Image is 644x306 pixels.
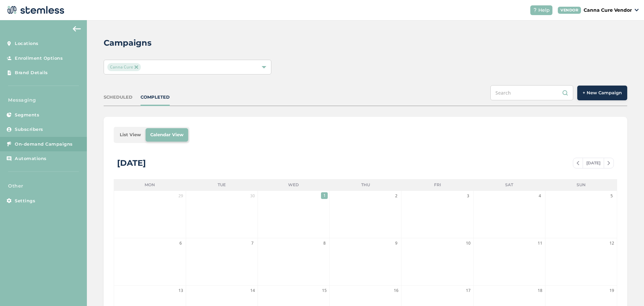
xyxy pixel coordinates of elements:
[258,179,329,191] li: Wed
[15,126,43,133] span: Subscribers
[114,179,185,191] li: Mon
[186,179,258,191] li: Tue
[608,193,615,199] span: 5
[533,8,537,12] img: icon-help-white-03924b79.svg
[15,112,39,118] span: Segments
[401,179,473,191] li: Fri
[393,240,399,247] span: 9
[104,94,132,101] div: SCHEDULED
[465,193,472,199] span: 3
[104,37,152,49] h2: Campaigns
[473,179,545,191] li: Sat
[538,7,550,14] span: Help
[465,287,472,294] span: 17
[177,240,184,247] span: 6
[107,63,141,71] span: Canna Cure
[537,287,543,294] span: 18
[465,240,472,247] span: 10
[15,55,63,62] span: Enrollment Options
[330,179,401,191] li: Thu
[15,40,39,47] span: Locations
[321,240,328,247] span: 8
[141,94,170,101] div: COMPLETED
[577,86,627,100] button: + New Campaign
[73,26,81,32] img: icon-arrow-back-accent-c549486e.svg
[115,128,146,142] li: List View
[393,287,399,294] span: 16
[537,240,543,247] span: 11
[177,287,184,294] span: 13
[635,9,639,11] img: icon_down-arrow-small-66adaf34.svg
[583,158,604,168] span: [DATE]
[146,128,188,142] li: Calendar View
[545,179,617,191] li: Sun
[608,287,615,294] span: 19
[607,161,610,165] img: icon-chevron-right-bae969c5.svg
[393,193,399,199] span: 2
[177,193,184,199] span: 29
[15,69,48,76] span: Brand Details
[537,193,543,199] span: 4
[490,85,573,100] input: Search
[558,7,581,14] div: VENDOR
[610,274,644,306] iframe: Chat Widget
[577,161,579,165] img: icon-chevron-left-b8c47ebb.svg
[249,193,256,199] span: 30
[583,90,622,96] span: + New Campaign
[15,198,35,204] span: Settings
[249,240,256,247] span: 7
[608,240,615,247] span: 12
[321,192,328,199] span: 1
[249,287,256,294] span: 14
[15,155,47,162] span: Automations
[117,157,146,169] div: [DATE]
[584,7,632,14] p: Canna Cure Vendor
[15,141,73,148] span: On-demand Campaigns
[321,287,328,294] span: 15
[135,65,138,69] img: icon-close-accent-8a337256.svg
[5,3,64,17] img: logo-dark-0685b13c.svg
